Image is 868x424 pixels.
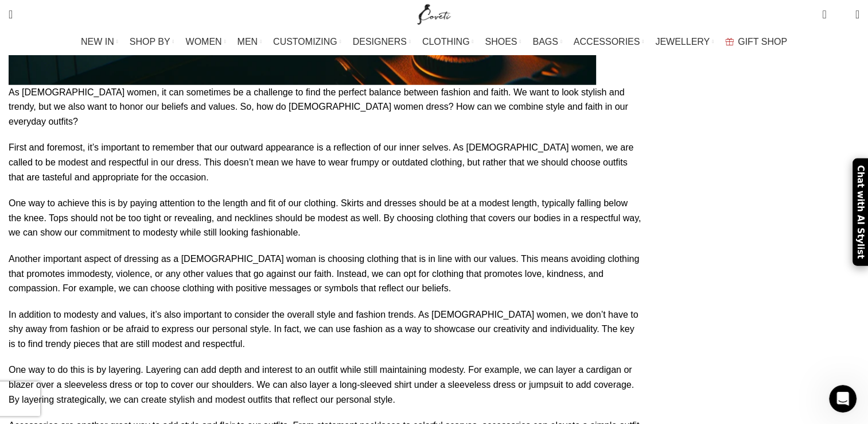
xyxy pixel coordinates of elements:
span: CLOTHING [422,36,470,47]
span: SHOP BY [130,36,170,47]
a: DESIGNERS [353,30,411,53]
a: Site logo [415,9,453,18]
p: In addition to modesty and values, it’s also important to consider the overall style and fashion ... [9,307,643,352]
span: ACCESSORIES [574,36,640,47]
a: JEWELLERY [655,30,714,53]
a: GIFT SHOP [725,30,787,53]
div: My Wishlist [835,3,847,26]
a: CLOTHING [422,30,474,53]
span: 0 [823,6,832,14]
a: WOMEN [186,30,226,53]
p: First and foremost, it’s important to remember that our outward appearance is a reflection of our... [9,140,643,184]
span: NEW IN [81,36,114,47]
a: NEW IN [81,30,118,53]
span: 0 [838,11,846,20]
span: WOMEN [186,36,222,47]
img: GiftBag [725,38,734,45]
span: JEWELLERY [655,36,710,47]
iframe: Intercom live chat [829,385,857,413]
span: SHOES [485,36,517,47]
span: DESIGNERS [353,36,407,47]
span: GIFT SHOP [738,36,787,47]
span: MEN [238,36,258,47]
a: 0 [816,3,832,26]
a: BAGS [532,30,562,53]
span: CUSTOMIZING [273,36,337,47]
a: SHOP BY [130,30,174,53]
a: ACCESSORIES [574,30,644,53]
p: One way to achieve this is by paying attention to the length and fit of our clothing. Skirts and ... [9,196,643,240]
a: Search [3,3,18,26]
p: One way to do this is by layering. Layering can add depth and interest to an outfit while still m... [9,363,643,407]
a: SHOES [485,30,521,53]
a: MEN [238,30,262,53]
span: BAGS [532,36,558,47]
a: CUSTOMIZING [273,30,341,53]
p: Another important aspect of dressing as a [DEMOGRAPHIC_DATA] woman is choosing clothing that is i... [9,252,643,296]
div: Main navigation [3,30,865,53]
